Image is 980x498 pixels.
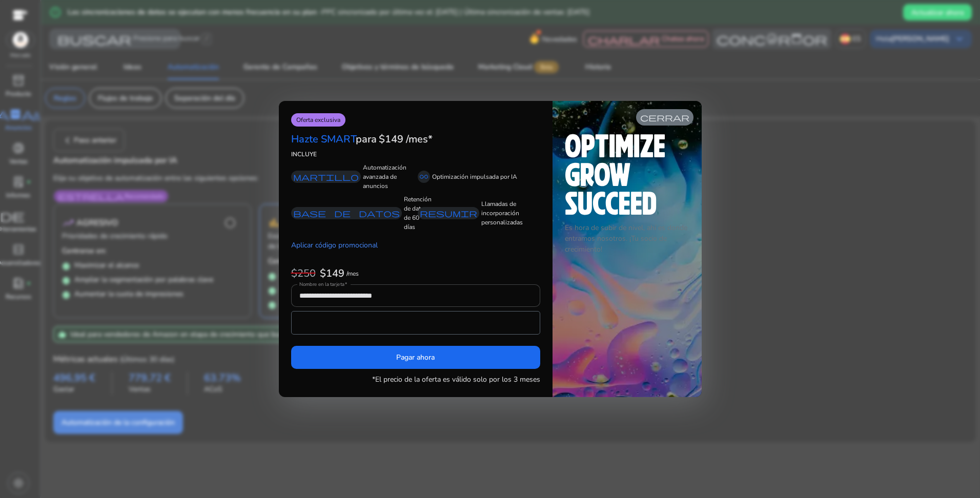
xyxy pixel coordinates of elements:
[432,172,517,181] p: Optimización impulsada por IA
[291,267,316,280] h3: $250
[346,271,359,277] p: /mes
[291,240,378,250] a: Aplicar código promocional
[404,195,432,232] p: Retención de datos de 60 días
[640,113,689,121] span: cerrar
[297,313,535,333] iframe: Secure payment input frame
[291,133,377,146] h3: para
[320,266,344,280] b: $149
[363,163,414,191] p: Automatización avanzada de anuncios
[420,209,477,217] span: resumir
[420,173,428,181] span: all_inclusive
[293,209,400,217] span: base de datos
[379,132,433,146] font: $149 /mes*
[291,132,356,146] span: Hazte SMART
[291,150,540,159] p: INCLUYE
[481,199,540,227] p: Llamadas de incorporación personalizadas
[372,374,540,385] p: *El precio de la oferta es válido solo por los 3 meses
[565,222,689,255] p: Es hora de subir de nivel, ahí es donde entramos nosotros. ¡Tu socio de crecimiento!
[291,346,540,369] button: Pagar ahora
[396,352,435,363] span: Pagar ahora
[291,113,345,127] p: Oferta exclusiva
[293,173,359,181] span: martillo
[299,281,344,288] mat-label: Nombre en la tarjeta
